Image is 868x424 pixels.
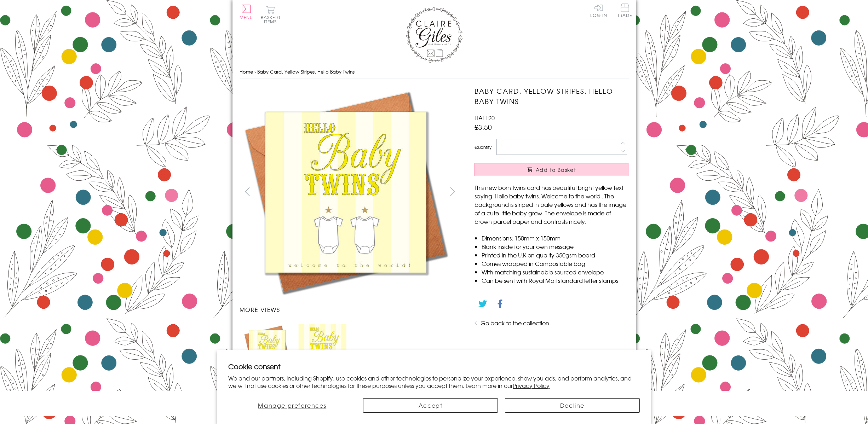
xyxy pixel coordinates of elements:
[482,251,628,259] li: Printed in the U.K on quality 350gsm board
[257,68,355,75] span: Baby Card, Yellow Stripes, Hello Baby Twins
[505,398,640,413] button: Decline
[482,268,628,276] li: With matching sustainable sourced envelope
[406,7,462,63] img: Claire Giles Greetings Cards
[590,4,607,17] a: Log In
[240,86,452,298] img: Baby Card, Yellow Stripes, Hello Baby Twins
[240,321,461,376] ul: Carousel Pagination
[261,6,280,24] button: Basket0 items
[481,319,549,327] a: Go back to the collection
[258,401,326,410] span: Manage preferences
[475,122,492,132] span: £3.50
[536,166,576,173] span: Add to Basket
[475,114,495,122] span: HAT120
[475,183,628,226] p: This new born twins card has beautiful bright yellow text saying 'Hello baby twins. Welcome to th...
[482,242,628,251] li: Blank inside for your own message
[240,65,629,79] nav: breadcrumbs
[475,86,628,106] h1: Baby Card, Yellow Stripes, Hello Baby Twins
[254,68,256,75] span: ›
[513,381,550,390] a: Privacy Policy
[240,14,253,21] span: Menu
[482,276,628,285] li: Can be sent with Royal Mail standard letter stamps
[363,398,498,413] button: Accept
[240,305,461,314] h3: More views
[295,321,350,376] li: Carousel Page 2
[240,321,295,376] li: Carousel Page 1 (Current Slide)
[243,324,291,372] img: Baby Card, Yellow Stripes, Hello Baby Twins
[482,234,628,242] li: Dimensions: 150mm x 150mm
[444,184,460,199] button: next
[475,163,628,176] button: Add to Basket
[482,259,628,268] li: Comes wrapped in Compostable bag
[240,5,253,19] button: Menu
[240,184,255,199] button: prev
[264,14,280,25] span: 0 items
[228,361,640,371] h2: Cookie consent
[228,374,640,389] p: We and our partners, including Shopify, use cookies and other technologies to personalize your ex...
[475,144,492,150] label: Quantity
[240,68,253,75] a: Home
[228,398,356,413] button: Manage preferences
[617,4,632,19] a: Trade
[617,4,632,17] span: Trade
[298,324,346,372] img: Baby Card, Yellow Stripes, Hello Baby Twins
